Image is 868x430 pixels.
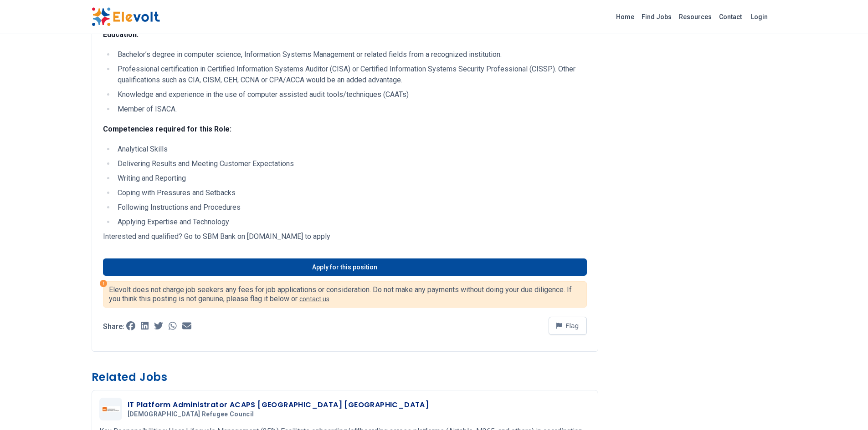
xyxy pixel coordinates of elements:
[128,400,429,410] h3: IT Platform Administrator ACAPS [GEOGRAPHIC_DATA] [GEOGRAPHIC_DATA]
[638,10,675,24] a: Find Jobs
[128,410,254,419] span: [DEMOGRAPHIC_DATA] Refugee Council
[115,89,587,100] li: Knowledge and experience in the use of computer assisted audit tools/techniques (CAATs)
[115,173,587,184] li: Writing and Reporting
[115,104,587,115] li: Member of ISACA.
[103,30,139,39] strong: Education:
[115,217,587,228] li: Applying Expertise and Technology
[92,370,598,384] h3: Related Jobs
[612,10,638,24] a: Home
[103,323,124,330] p: Share:
[102,406,120,412] img: Norwegian Refugee Council
[299,295,329,303] a: contact us
[115,202,587,213] li: Following Instructions and Procedures
[115,144,587,155] li: Analytical Skills
[103,231,587,242] p: Interested and qualified? Go to SBM Bank on [DOMAIN_NAME] to apply
[675,10,715,24] a: Resources
[115,64,587,86] li: Professional certification in Certified Information Systems Auditor (CISA) or Certified Informati...
[109,285,581,304] p: Elevolt does not charge job seekers any fees for job applications or consideration. Do not make a...
[115,187,587,198] li: Coping with Pressures and Setbacks
[103,125,231,133] strong: Competencies required for this Role:
[115,158,587,169] li: Delivering Results and Meeting Customer Expectations
[715,10,745,24] a: Contact
[115,49,587,60] li: Bachelor’s degree in computer science, Information Systems Management or related fields from a re...
[822,386,868,430] iframe: Chat Widget
[92,7,160,26] img: Elevolt
[103,258,587,276] a: Apply for this position
[745,8,773,26] a: Login
[549,317,587,335] button: Flag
